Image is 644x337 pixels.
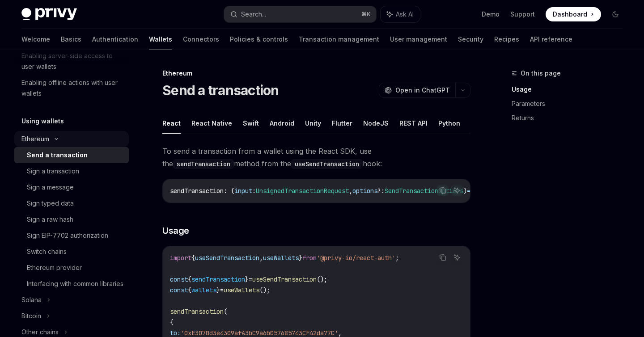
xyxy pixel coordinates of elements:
span: Dashboard [553,10,587,19]
span: To send a transaction from a wallet using the React SDK, use the method from the hook: [162,145,470,170]
span: ( [224,308,227,316]
span: SendTransactionOptions [385,187,463,195]
span: (); [317,275,327,283]
span: '@privy-io/react-auth' [317,254,395,262]
span: } [299,254,302,262]
span: { [188,286,191,294]
a: API reference [530,29,572,50]
button: Open in ChatGPT [379,83,455,98]
div: Search... [241,9,266,20]
a: Send a transaction [14,147,129,163]
div: Sign a raw hash [27,214,73,225]
a: Security [458,29,483,50]
span: import [170,254,191,262]
button: React [162,113,181,134]
span: On this page [521,68,561,79]
button: Ask AI [381,6,420,22]
a: Recipes [494,29,519,50]
div: Interfacing with common libraries [27,278,123,289]
span: useWallets [263,254,299,262]
a: Sign typed data [14,195,129,211]
h5: Using wallets [21,116,64,126]
button: Swift [243,113,259,134]
div: Ethereum [162,69,470,78]
button: React Native [191,113,232,134]
span: , [349,187,352,195]
button: Android [270,113,294,134]
button: Ask AI [451,252,463,263]
div: Enabling offline actions with user wallets [21,77,123,99]
div: Solana [21,295,42,305]
span: useWallets [224,286,259,294]
img: dark logo [21,8,77,21]
a: Ethereum provider [14,260,129,276]
span: { [191,254,195,262]
button: Unity [305,113,321,134]
a: Policies & controls [230,29,288,50]
button: NodeJS [363,113,389,134]
a: Enabling offline actions with user wallets [14,75,129,101]
span: ⌘ K [361,11,371,18]
span: { [188,275,191,283]
button: REST API [399,113,428,134]
span: ) [463,187,467,195]
button: Copy the contents from the code block [437,185,449,196]
a: Sign a raw hash [14,211,129,227]
span: useSendTransaction [195,254,259,262]
a: Connectors [183,29,219,50]
span: from [302,254,317,262]
span: { [170,318,174,326]
a: Support [510,10,535,19]
button: Ask AI [451,185,463,196]
a: Sign a message [14,179,129,195]
span: , [259,254,263,262]
span: wallets [191,286,216,294]
a: User management [390,29,447,50]
div: Sign EIP-7702 authorization [27,230,108,241]
button: Copy the contents from the code block [437,252,449,263]
a: Basics [61,29,81,50]
button: Search...⌘K [224,6,376,22]
a: Transaction management [299,29,379,50]
span: Ask AI [396,10,414,19]
span: (); [259,286,270,294]
span: sendTransaction [170,187,224,195]
h1: Send a transaction [162,82,279,98]
a: Returns [512,111,630,125]
span: UnsignedTransactionRequest [256,187,349,195]
a: Authentication [92,29,138,50]
span: : ( [224,187,234,195]
span: '0xE3070d3e4309afA3bC9a6b057685743CF42da77C' [181,329,338,337]
span: options [352,187,377,195]
button: Python [438,113,460,134]
span: sendTransaction [170,308,224,316]
span: input [234,187,252,195]
a: Switch chains [14,244,129,260]
div: Sign typed data [27,198,74,209]
span: Usage [162,224,189,237]
span: Open in ChatGPT [395,86,450,95]
div: Ethereum provider [27,262,82,273]
span: , [338,329,342,337]
a: Usage [512,82,630,97]
code: sendTransaction [173,159,234,169]
span: } [245,275,249,283]
span: ?: [377,187,385,195]
div: Send a transaction [27,150,88,160]
div: Ethereum [21,134,49,144]
span: const [170,286,188,294]
button: Flutter [332,113,352,134]
span: } [216,286,220,294]
span: => [467,187,474,195]
code: useSendTransaction [291,159,363,169]
a: Sign a transaction [14,163,129,179]
a: Parameters [512,97,630,111]
span: = [220,286,224,294]
a: Demo [482,10,500,19]
span: = [249,275,252,283]
div: Bitcoin [21,311,41,321]
span: sendTransaction [191,275,245,283]
span: ; [395,254,399,262]
a: Welcome [21,29,50,50]
div: Switch chains [27,246,67,257]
